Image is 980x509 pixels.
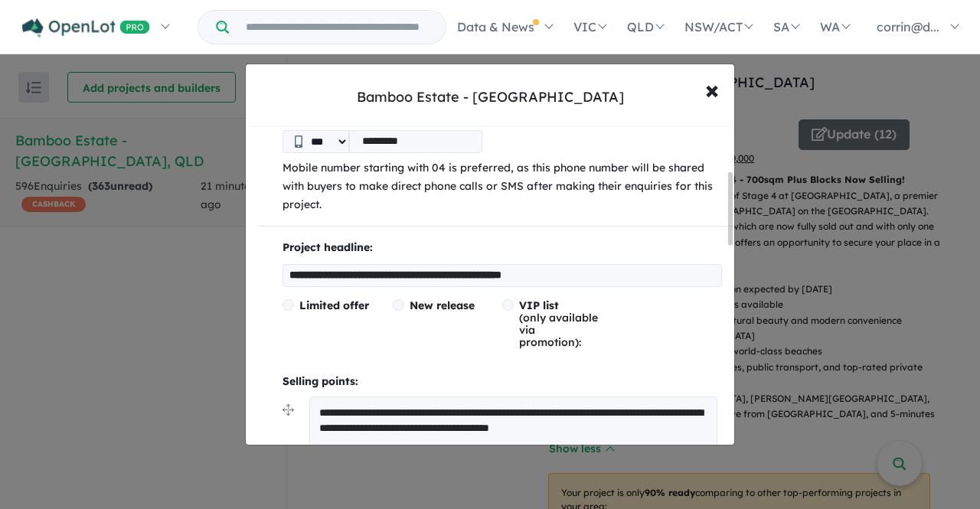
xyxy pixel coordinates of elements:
img: Openlot PRO Logo White [22,18,150,38]
span: Limited offer [299,299,369,312]
span: × [705,73,719,106]
span: corrin@d... [877,19,939,34]
div: Bamboo Estate - [GEOGRAPHIC_DATA] [357,87,624,107]
span: VIP list [519,299,559,312]
span: (only available via promotion): [519,299,598,349]
p: Mobile number starting with 04 is preferred, as this phone number will be shared with buyers to m... [283,159,722,214]
input: Try estate name, suburb, builder or developer [232,11,443,44]
p: Project headline: [283,239,722,257]
img: drag.svg [283,404,294,416]
span: New release [410,299,475,312]
p: Selling points: [283,373,722,391]
img: Phone icon [295,135,302,148]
